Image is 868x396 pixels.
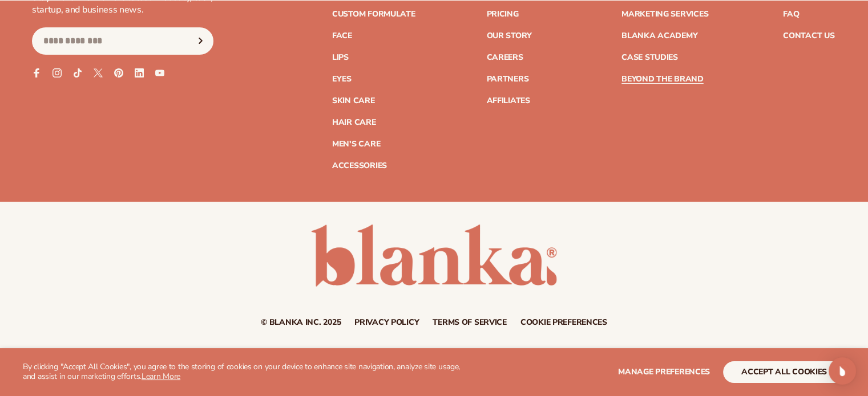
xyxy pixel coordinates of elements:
a: Partners [486,75,528,83]
button: accept all cookies [723,361,845,383]
small: © Blanka Inc. 2025 [261,317,341,328]
a: Cookie preferences [520,319,607,326]
a: Eyes [332,75,352,83]
p: By clicking "Accept All Cookies", you agree to the storing of cookies on your device to enhance s... [23,362,473,382]
a: Skin Care [332,97,374,105]
a: Face [332,32,352,40]
a: Learn More [142,371,180,382]
a: Pricing [486,10,518,18]
a: Our Story [486,32,531,40]
a: Blanka Academy [621,32,697,40]
a: Hair Care [332,119,376,126]
a: Men's Care [332,140,380,148]
span: Manage preferences [618,366,710,377]
button: Manage preferences [618,361,710,383]
a: FAQ [783,10,799,18]
div: Open Intercom Messenger [829,357,856,385]
a: Affiliates [486,97,530,105]
a: Accessories [332,162,387,170]
a: Privacy policy [354,319,419,326]
a: Lips [332,54,349,62]
button: Subscribe [188,27,213,55]
a: Beyond the brand [621,75,704,83]
a: Custom formulate [332,10,415,18]
a: Case Studies [621,54,678,62]
a: Careers [486,54,523,62]
a: Marketing services [621,10,708,18]
a: Contact Us [783,32,834,40]
a: Terms of service [433,319,507,326]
